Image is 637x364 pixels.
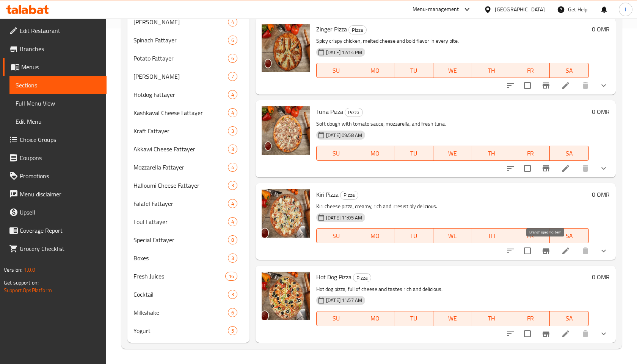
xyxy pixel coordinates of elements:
div: Kraft Fattayer [133,126,228,135]
span: [PERSON_NAME] [133,72,228,81]
img: Zinger Pizza [262,24,310,72]
div: items [228,163,237,172]
span: Zinger Pizza [316,23,347,35]
span: Hot Dog Pizza [316,271,351,283]
button: SA [550,228,589,243]
span: Pizza [340,191,358,199]
h6: 0 OMR [592,106,610,117]
span: 1.0.0 [24,265,35,275]
svg: Show Choices [599,329,608,338]
span: 4 [228,218,237,226]
button: SU [316,63,355,78]
span: Boxes [133,254,228,263]
span: Branches [20,44,100,53]
button: WE [433,63,472,78]
a: Edit Menu [9,112,107,131]
div: items [225,272,237,281]
span: Menu disclaimer [20,190,100,199]
button: FR [511,228,550,243]
span: SA [553,148,586,159]
span: Get support on: [4,278,39,288]
div: Pizza [345,108,363,117]
svg: Show Choices [599,81,608,90]
span: TH [475,230,508,241]
button: TH [472,146,511,161]
span: [PERSON_NAME] [133,17,228,26]
button: show more [595,325,613,343]
button: TU [394,146,433,161]
span: 3 [228,128,237,135]
a: Edit menu item [561,329,570,338]
span: WE [436,65,469,76]
span: 4 [228,200,237,207]
span: 4 [228,91,237,98]
span: TH [475,65,508,76]
button: FR [511,63,550,78]
button: sort-choices [501,242,519,260]
svg: Show Choices [599,246,608,255]
button: TH [472,63,511,78]
div: Yogurt [133,326,228,335]
span: WE [436,313,469,324]
span: 4 [228,109,237,117]
a: Menu disclaimer [3,185,107,203]
span: 3 [228,182,237,189]
span: [DATE] 12:14 PM [323,49,365,56]
h6: 0 OMR [592,189,610,200]
span: Spinach Fattayer [133,36,228,45]
button: delete [576,325,595,343]
a: Sections [9,76,107,94]
span: Potato Fattayer [133,54,228,63]
button: SU [316,311,355,326]
div: Milkshake6 [127,303,249,322]
button: delete [576,242,595,260]
a: Upsell [3,203,107,221]
a: Promotions [3,167,107,185]
span: 3 [228,146,237,153]
div: Pizza [340,191,358,200]
span: Sections [16,81,100,90]
div: items [228,126,237,135]
div: [PERSON_NAME]7 [127,67,249,86]
div: Pizza [353,273,371,282]
div: items [228,254,237,263]
span: [DATE] 09:58 AM [323,132,365,139]
a: Edit Restaurant [3,22,107,40]
button: MO [355,146,394,161]
div: Special Fattayer8 [127,231,249,249]
div: items [228,90,237,99]
span: Pizza [345,108,362,117]
span: WE [436,148,469,159]
span: SA [553,313,586,324]
div: items [228,72,237,81]
span: 3 [228,255,237,262]
button: TH [472,311,511,326]
span: 6 [228,55,237,62]
span: MO [358,230,391,241]
button: TH [472,228,511,243]
span: I [625,5,626,14]
span: TU [397,230,430,241]
div: Kashkaval Cheese Fattayer4 [127,104,249,122]
a: Grocery Checklist [3,240,107,258]
span: Coupons [20,153,100,162]
button: Branch-specific-item [537,242,555,260]
span: Falafel Fattayer [133,199,228,208]
span: Coverage Report [20,226,100,235]
span: Edit Restaurant [20,26,100,35]
span: Pizza [353,274,371,282]
div: Akkawi Cheese Fattayer3 [127,140,249,158]
div: Potato Fattayer6 [127,49,249,67]
span: TU [397,313,430,324]
span: MO [358,148,391,159]
span: 6 [228,37,237,44]
button: SA [550,311,589,326]
div: Falafel Fattayer4 [127,194,249,213]
span: Foul Fattayer [133,217,228,226]
span: Halloumi Cheese Fattayer [133,181,228,190]
span: Edit Menu [16,117,100,126]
